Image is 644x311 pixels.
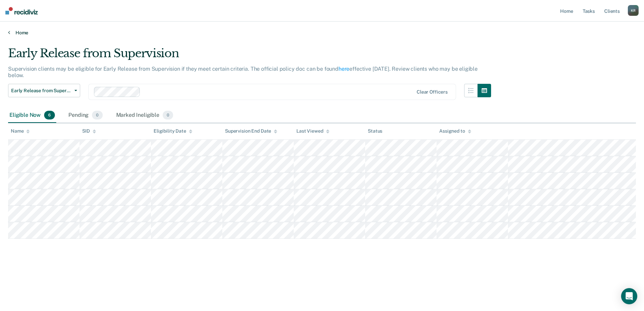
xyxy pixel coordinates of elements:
[11,88,72,94] span: Early Release from Supervision
[82,128,96,134] div: SID
[8,46,491,66] div: Early Release from Supervision
[368,128,382,134] div: Status
[8,108,56,123] div: Eligible Now6
[8,66,478,78] p: Supervision clients may be eligible for Early Release from Supervision if they meet certain crite...
[44,111,55,119] span: 6
[11,128,30,134] div: Name
[621,288,637,304] div: Open Intercom Messenger
[163,111,173,119] span: 0
[92,111,102,119] span: 0
[8,84,80,97] button: Early Release from Supervision
[115,108,175,123] div: Marked Ineligible0
[225,128,277,134] div: Supervision End Date
[296,128,329,134] div: Last Viewed
[67,108,104,123] div: Pending0
[154,128,192,134] div: Eligibility Date
[417,89,448,95] div: Clear officers
[439,128,471,134] div: Assigned to
[628,5,639,16] div: K R
[8,30,636,36] a: Home
[339,66,349,72] a: here
[628,5,639,16] button: KR
[5,7,38,14] img: Recidiviz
